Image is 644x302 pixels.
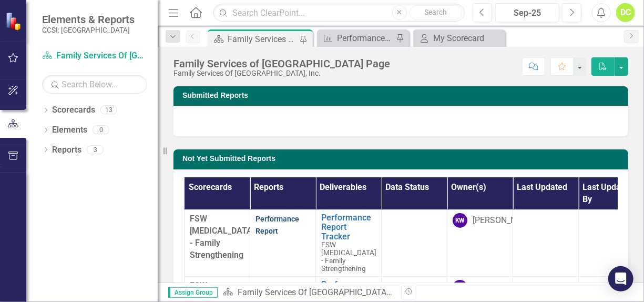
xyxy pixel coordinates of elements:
[473,281,536,293] div: [PERSON_NAME]
[608,266,633,291] div: Open Intercom Messenger
[182,92,623,99] h3: Submitted Reports
[190,214,254,260] span: FSW [MEDICAL_DATA] - Family Strengthening
[223,287,393,299] div: »
[52,124,87,136] a: Elements
[228,33,297,46] div: Family Services of [GEOGRAPHIC_DATA] Page
[495,3,560,22] button: Sep-25
[173,69,390,77] div: Family Services Of [GEOGRAPHIC_DATA], Inc.
[433,32,503,45] div: My Scorecard
[238,287,405,297] a: Family Services Of [GEOGRAPHIC_DATA], Inc.
[316,210,382,276] td: Double-Click to Edit Right Click for Context Menu
[382,210,447,276] td: Double-Click to Edit
[42,75,147,94] input: Search Below...
[321,213,376,241] a: Performance Report Tracker
[320,32,393,45] a: Performance Report
[410,5,462,20] button: Search
[453,213,467,228] div: KW
[416,32,503,45] a: My Scorecard
[52,144,81,156] a: Reports
[93,126,109,135] div: 0
[100,106,117,115] div: 13
[424,8,447,16] span: Search
[255,215,299,235] a: Performance Report
[42,13,135,26] span: Elements & Reports
[255,281,299,302] a: Performance Report
[337,32,393,45] div: Performance Report
[213,4,464,22] input: Search ClearPoint...
[473,215,536,227] div: [PERSON_NAME]
[182,155,623,163] h3: Not Yet Submitted Reports
[173,58,390,69] div: Family Services of [GEOGRAPHIC_DATA] Page
[321,240,376,273] span: FSW [MEDICAL_DATA] - Family Strengthening
[616,3,635,22] button: DC
[52,104,95,116] a: Scorecards
[499,7,556,19] div: Sep-25
[168,287,218,298] span: Assign Group
[87,145,104,154] div: 3
[42,50,147,62] a: Family Services Of [GEOGRAPHIC_DATA], Inc.
[5,12,24,31] img: ClearPoint Strategy
[42,26,135,34] small: CCSI: [GEOGRAPHIC_DATA]
[453,280,467,295] div: KW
